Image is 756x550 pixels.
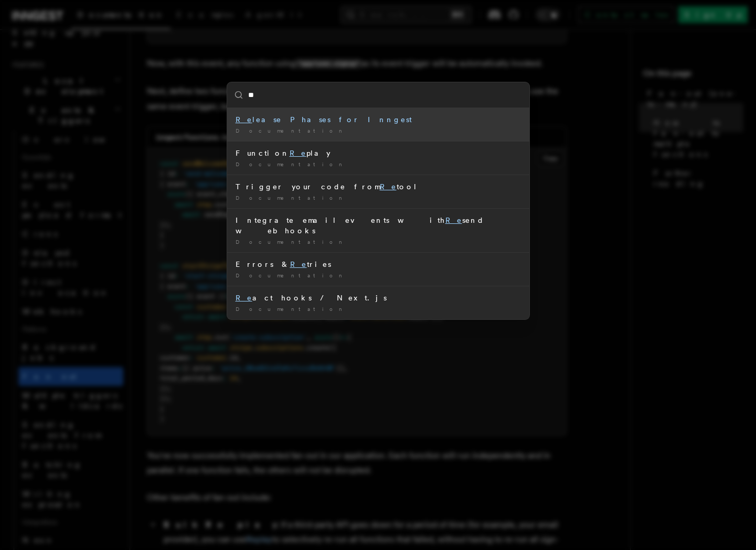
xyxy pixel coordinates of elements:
[236,195,346,201] span: Documentation
[236,259,521,269] div: Errors & tries
[236,306,346,312] span: Documentation
[236,239,346,245] span: Documentation
[236,161,346,167] span: Documentation
[236,127,346,134] span: Documentation
[236,293,521,303] div: act hooks / Next.js
[236,294,252,302] mark: Re
[236,114,521,125] div: lease Phases for Inngest
[290,260,307,268] mark: Re
[236,272,346,278] span: Documentation
[236,148,521,158] div: Function play
[236,181,521,192] div: Trigger your code from tool
[290,149,306,157] mark: Re
[445,216,462,224] mark: Re
[236,115,252,124] mark: Re
[236,215,521,236] div: Integrate email events with send webhooks
[380,182,397,191] mark: Re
